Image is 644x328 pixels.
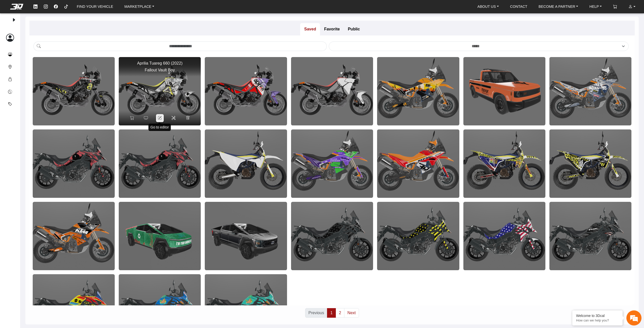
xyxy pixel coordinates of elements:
[119,129,201,198] img: Cooperative Lavender Swedish Tapir undefined
[463,202,545,270] img: United States Flag undefined
[83,3,95,15] div: Minimize live chat window
[300,23,320,36] p: Saved
[3,131,96,149] textarea: Type your message and hit 'Enter'
[336,308,344,318] a: 2
[475,2,501,11] a: ABOUT US
[377,129,459,198] img: Repsol undefined
[537,2,580,11] a: BECOME A PARTNER
[463,57,545,125] img: Slate Constructors undefined
[463,129,545,198] img: Made in Ecuador undefined
[34,149,65,164] div: FAQs
[549,57,631,125] img: Mikes design undefined
[3,157,34,161] span: Conversation
[291,129,373,198] img: Evangelion undefined
[44,41,327,51] input: Amount (to the nearest dollar)
[305,305,359,320] nav: Models Paginator
[587,2,604,11] a: HELP
[549,202,631,270] img: Black Shark undefined
[291,202,373,270] img: Gray GRIT Design undefined
[576,318,619,322] p: How can we help you?
[119,57,201,125] img: Fallout Vault Boy undefined
[148,124,171,131] div: Go to editor
[65,149,96,164] div: Articles
[75,2,115,11] a: FIND YOUR VEHICLE
[377,202,459,270] img: Black GRIT Design undefined
[576,314,619,318] div: Welcome to 3Dcal
[205,57,287,125] img: Aprilia Tuareg Red undefined
[327,308,336,318] a: 1
[119,202,201,270] img: Garbage Man undefined
[33,57,115,125] img: Tuareg Racer undefined
[377,57,459,125] img: Desert X undefined
[123,2,156,11] a: MARKETPLACE
[320,23,344,36] p: Favorite
[6,26,13,33] div: Navigation go back
[205,202,287,270] img: Cyber F150 truck ren undefined
[329,41,629,51] select: Select a model
[291,57,373,125] img: Solar Black Telugu Amphibian undefined
[33,129,115,198] img: Born Again undefined
[549,129,631,198] img: Tricky Maroon Awadhi Narwhal undefined
[29,59,69,107] span: We're online!
[344,308,359,318] a: Next
[33,202,115,270] img: 3Dcal ADV r 890 undefined
[34,26,92,33] div: Chat with us now
[205,129,287,198] img: Recent Aquamarine Hiligaynon Whitefish undefined
[344,23,364,36] p: Public
[508,2,529,11] a: CONTACT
